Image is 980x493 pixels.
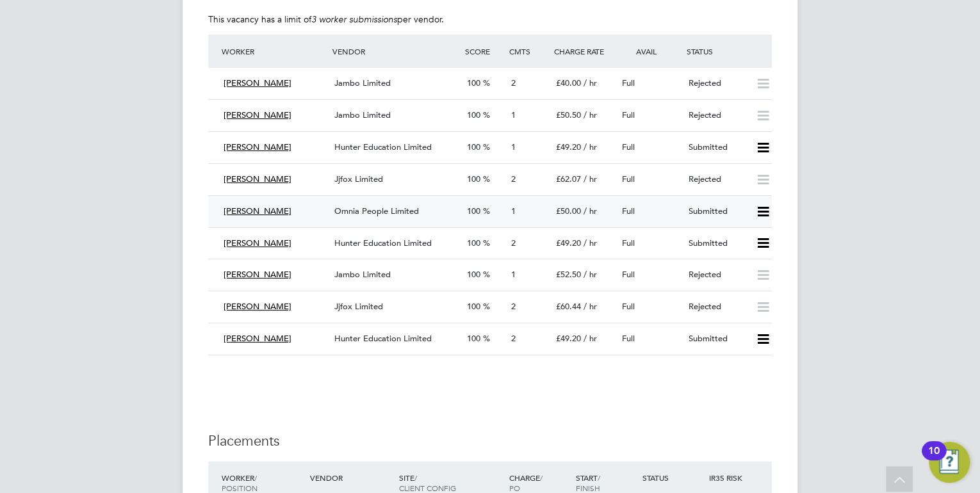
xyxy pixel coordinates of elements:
[467,109,480,120] span: 100
[511,174,516,184] span: 2
[583,269,596,280] span: / hr
[555,238,580,248] span: £49.20
[683,40,772,63] div: Status
[583,109,596,120] span: / hr
[583,141,596,152] span: / hr
[467,301,480,312] span: 100
[224,333,291,344] span: [PERSON_NAME]
[683,328,750,350] div: Submitted
[224,109,291,120] span: [PERSON_NAME]
[555,174,580,184] span: £62.07
[617,40,683,63] div: Avail
[334,206,419,216] span: Omnia People Limited
[583,333,596,344] span: / hr
[555,333,580,344] span: £49.20
[224,77,291,88] span: [PERSON_NAME]
[622,301,635,312] span: Full
[622,269,635,280] span: Full
[511,141,516,152] span: 1
[683,233,750,254] div: Submitted
[467,77,480,88] span: 100
[467,269,480,280] span: 100
[555,141,580,152] span: £49.20
[222,473,257,493] span: / Position
[511,301,516,312] span: 2
[224,141,291,152] span: [PERSON_NAME]
[506,40,550,63] div: Cmts
[583,238,596,248] span: / hr
[550,40,617,63] div: Charge Rate
[334,269,391,280] span: Jambo Limited
[583,174,596,184] span: / hr
[639,466,706,489] div: Status
[583,301,596,312] span: / hr
[622,238,635,248] span: Full
[511,269,516,280] span: 1
[329,40,462,63] div: Vendor
[218,40,329,63] div: Worker
[509,473,543,493] span: / PO
[462,40,506,63] div: Score
[683,169,750,190] div: Rejected
[208,432,772,451] h3: Placements
[511,77,516,88] span: 2
[511,206,516,216] span: 1
[467,141,480,152] span: 100
[334,301,383,312] span: Jjfox Limited
[622,77,635,88] span: Full
[334,174,383,184] span: Jjfox Limited
[683,201,750,222] div: Submitted
[224,206,291,216] span: [PERSON_NAME]
[208,13,772,25] p: This vacancy has a limit of per vendor.
[928,451,940,467] div: 10
[334,141,432,152] span: Hunter Education Limited
[622,333,635,344] span: Full
[307,466,395,489] div: Vendor
[467,174,480,184] span: 100
[511,109,516,120] span: 1
[583,77,596,88] span: / hr
[555,301,580,312] span: £60.44
[555,77,580,88] span: £40.00
[555,269,580,280] span: £52.50
[929,442,970,483] button: Open Resource Center, 10 new notifications
[511,238,516,248] span: 2
[511,333,516,344] span: 2
[467,238,480,248] span: 100
[224,238,291,248] span: [PERSON_NAME]
[555,109,580,120] span: £50.50
[224,174,291,184] span: [PERSON_NAME]
[467,333,480,344] span: 100
[467,206,480,216] span: 100
[334,109,391,120] span: Jambo Limited
[583,206,596,216] span: / hr
[334,77,391,88] span: Jambo Limited
[622,141,635,152] span: Full
[622,109,635,120] span: Full
[398,473,455,493] span: / Client Config
[311,13,397,25] em: 3 worker submissions
[683,296,750,318] div: Rejected
[334,333,432,344] span: Hunter Education Limited
[683,105,750,126] div: Rejected
[683,264,750,286] div: Rejected
[683,73,750,94] div: Rejected
[224,269,291,280] span: [PERSON_NAME]
[334,238,432,248] span: Hunter Education Limited
[622,174,635,184] span: Full
[555,206,580,216] span: £50.00
[224,301,291,312] span: [PERSON_NAME]
[622,206,635,216] span: Full
[576,473,600,493] span: / Finish
[705,466,749,489] div: IR35 Risk
[683,137,750,158] div: Submitted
